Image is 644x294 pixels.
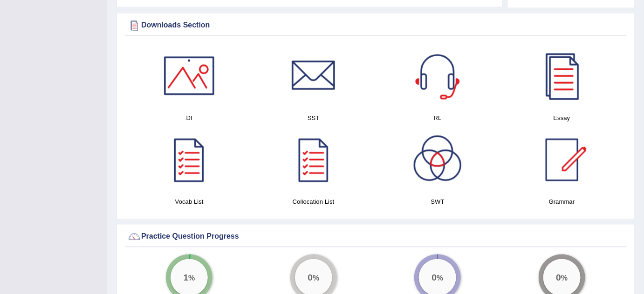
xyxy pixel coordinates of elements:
[432,273,437,283] big: 0
[127,19,624,33] div: Downloads Section
[127,230,624,244] div: Practice Question Progress
[380,197,495,207] h4: SWT
[256,113,371,123] h4: SST
[256,197,371,207] h4: Collocation List
[556,273,561,283] big: 0
[380,113,495,123] h4: RL
[132,197,247,207] h4: Vocab List
[505,197,620,207] h4: Grammar
[505,113,620,123] h4: Essay
[184,273,189,283] big: 1
[132,113,247,123] h4: DI
[308,273,313,283] big: 0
